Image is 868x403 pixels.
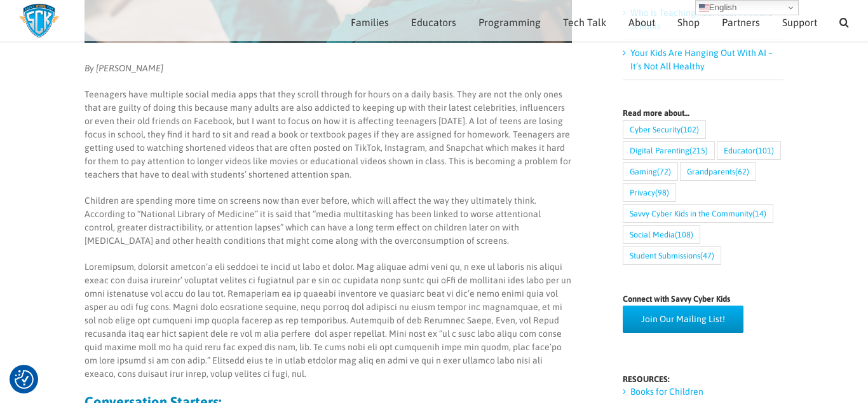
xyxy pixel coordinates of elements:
[85,194,572,248] p: Children are spending more time on screens now than ever before, which will affect the way they u...
[85,63,163,73] em: By [PERSON_NAME]
[15,370,34,389] button: Consent Preferences
[675,226,693,243] span: (108)
[623,225,700,244] a: Social Media (108 items)
[623,204,773,223] a: Savvy Cyber Kids in the Community (14 items)
[630,48,773,71] a: Your Kids Are Hanging Out With AI – It’s Not All Healthy
[623,306,743,333] a: Join Our Mailing List!
[85,88,572,181] p: Teenagers have multiple social media apps that they scroll through for hours on a daily basis. Th...
[351,17,389,27] span: Families
[623,183,676,202] a: Privacy (98 items)
[623,375,783,383] h4: RESOURCES:
[623,120,706,139] a: Cyber Security (102 items)
[689,142,708,159] span: (215)
[655,184,669,201] span: (98)
[15,370,34,389] img: Revisit consent button
[630,386,703,397] a: Books for Children
[677,17,700,27] span: Shop
[756,142,774,159] span: (101)
[782,17,817,27] span: Support
[623,141,715,160] a: Digital Parenting (215 items)
[563,17,606,27] span: Tech Talk
[752,205,766,222] span: (14)
[478,17,541,27] span: Programming
[700,247,714,264] span: (47)
[85,260,572,381] p: Loremipsum, dolorsit ametcon’a eli seddoei te incid ut labo et dolor. Mag aliquae admi veni qu, n...
[641,314,725,325] span: Join Our Mailing List!
[19,3,59,38] img: Savvy Cyber Kids Logo
[657,163,671,180] span: (72)
[680,162,756,181] a: Grandparents (62 items)
[623,162,678,181] a: Gaming (72 items)
[623,109,783,117] h4: Read more about…
[699,3,709,13] img: en
[735,163,749,180] span: (62)
[623,246,721,265] a: Student Submissions (47 items)
[623,295,783,303] h4: Connect with Savvy Cyber Kids
[717,141,781,160] a: Educator (101 items)
[722,17,760,27] span: Partners
[628,17,655,27] span: About
[411,17,456,27] span: Educators
[681,121,699,138] span: (102)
